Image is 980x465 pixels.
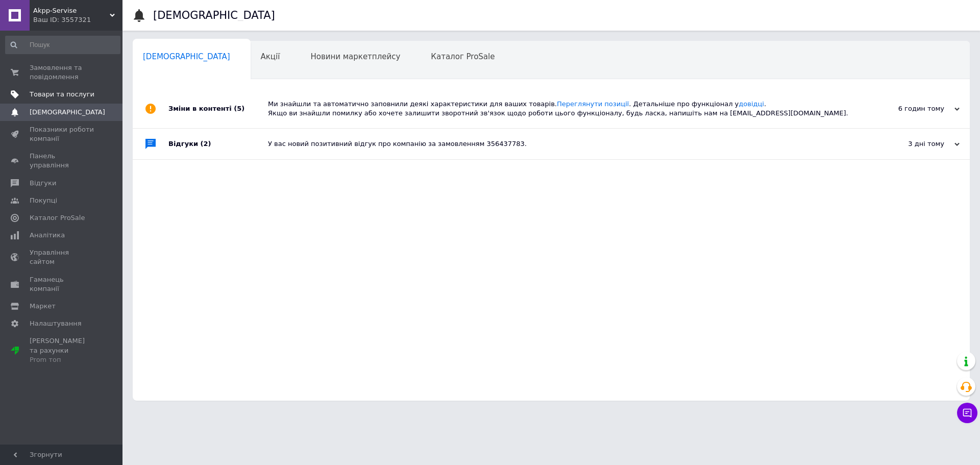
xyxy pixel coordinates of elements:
span: Новини маркетплейсу [310,52,400,61]
span: [DEMOGRAPHIC_DATA] [30,108,105,117]
div: У вас новий позитивний відгук про компанію за замовленням 356437783. [268,139,857,149]
span: Замовлення та повідомлення [30,63,94,82]
div: Prom топ [30,355,94,364]
div: Ми знайшли та автоматично заповнили деякі характеристики для ваших товарів. . Детальніше про функ... [268,100,857,118]
span: Каталог ProSale [30,213,85,223]
span: Показники роботи компанії [30,125,94,143]
span: Гаманець компанії [30,275,94,293]
span: Акції [261,52,280,61]
span: [PERSON_NAME] та рахунки [30,336,94,364]
span: [DEMOGRAPHIC_DATA] [143,52,230,61]
h1: [DEMOGRAPHIC_DATA] [153,9,275,21]
span: (5) [234,105,244,112]
span: Покупці [30,196,57,205]
span: Каталог ProSale [431,52,495,61]
div: Зміни в контенті [168,89,268,128]
span: Маркет [30,302,56,311]
span: Аналітика [30,231,65,240]
span: Управління сайтом [30,248,94,266]
a: довідці [739,100,764,108]
input: Пошук [5,36,120,54]
a: Переглянути позиції [557,100,629,108]
div: 3 дні тому [857,139,960,149]
span: (2) [201,140,211,148]
div: Ваш ID: 3557321 [33,15,122,25]
button: Чат з покупцем [957,403,977,423]
div: 6 годин тому [857,104,960,113]
span: Налаштування [30,319,82,328]
span: Товари та послуги [30,90,94,99]
span: Відгуки [30,179,56,188]
span: Панель управління [30,152,94,170]
span: Akpp-Servise [33,6,110,15]
div: Відгуки [168,129,268,159]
